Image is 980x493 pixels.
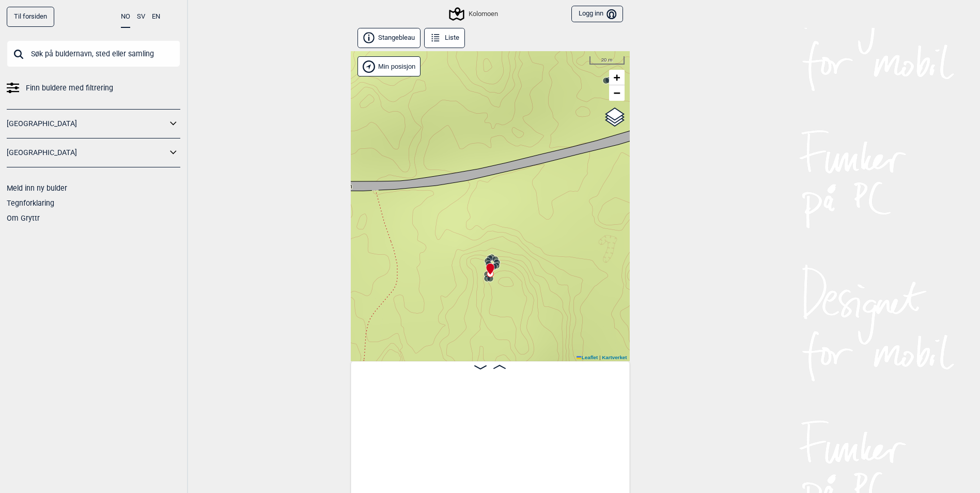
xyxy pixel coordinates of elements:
a: Om Gryttr [7,214,40,222]
a: Zoom out [609,85,625,101]
span: + [613,71,620,84]
span: − [613,86,620,99]
button: Logg inn [571,6,623,23]
a: Leaflet [577,355,598,360]
input: Søk på buldernavn, sted eller samling [7,40,180,67]
a: Meld inn ny bulder [7,184,67,192]
a: Til forsiden [7,7,54,27]
div: 20 m [589,56,625,65]
a: Layers [605,106,625,129]
a: Zoom in [609,70,625,85]
div: Kolomoen [450,8,497,20]
button: Stangebleau [357,28,421,48]
button: Liste [424,28,465,48]
button: EN [152,7,160,27]
a: Kartverket [602,355,627,360]
button: NO [121,7,130,28]
div: Vis min posisjon [357,56,421,76]
a: Tegnforklaring [7,199,54,207]
a: [GEOGRAPHIC_DATA] [7,116,167,131]
span: | [599,355,601,360]
a: Finn buldere med filtrering [7,81,180,96]
a: [GEOGRAPHIC_DATA] [7,145,167,160]
span: Finn buldere med filtrering [26,81,113,96]
button: SV [137,7,145,27]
